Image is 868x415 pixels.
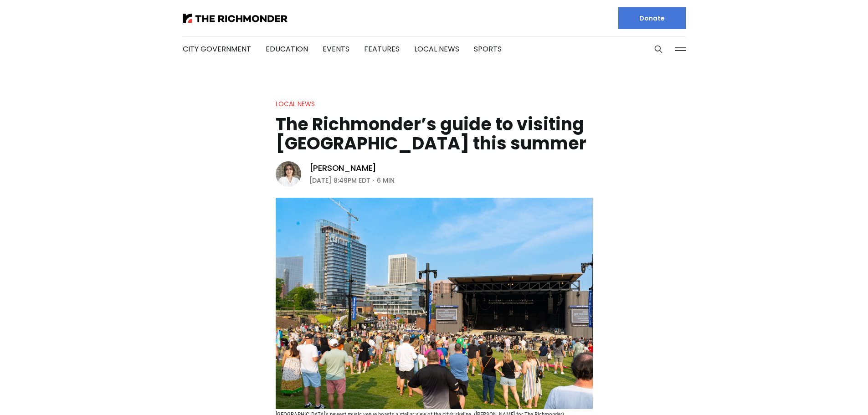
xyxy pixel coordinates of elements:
[276,161,301,187] img: Eleanor Shaw
[377,175,395,186] span: 6 min
[652,42,665,56] button: Search this site
[276,99,315,108] a: Local News
[276,198,593,409] img: The Richmonder’s guide to visiting Allianz Amphitheater this summer
[266,44,308,54] a: Education
[309,163,377,174] a: [PERSON_NAME]
[474,44,502,54] a: Sports
[364,44,400,54] a: Features
[183,14,288,23] img: The Richmonder
[618,7,686,29] a: Donate
[183,44,251,54] a: City Government
[276,115,593,153] h1: The Richmonder’s guide to visiting [GEOGRAPHIC_DATA] this summer
[309,175,370,186] time: [DATE] 8:49PM EDT
[323,44,349,54] a: Events
[414,44,459,54] a: Local News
